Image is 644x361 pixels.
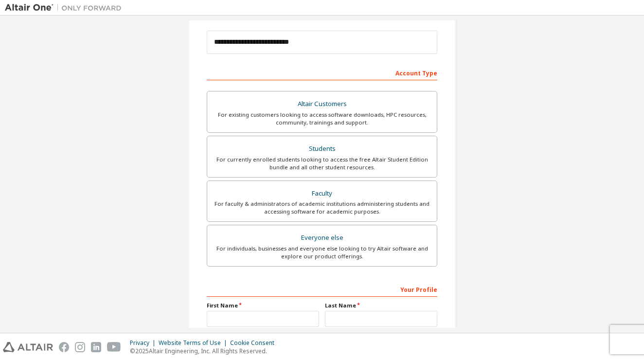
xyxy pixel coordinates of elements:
div: Website Terms of Use [159,339,230,347]
div: For individuals, businesses and everyone else looking to try Altair software and explore our prod... [213,245,431,260]
img: altair_logo.svg [3,342,53,352]
div: For existing customers looking to access software downloads, HPC resources, community, trainings ... [213,111,431,126]
div: Altair Customers [213,97,431,111]
img: youtube.svg [107,342,121,352]
label: First Name [207,302,319,309]
div: Students [213,142,431,156]
div: Cookie Consent [230,339,280,347]
img: facebook.svg [59,342,69,352]
div: For faculty & administrators of academic institutions administering students and accessing softwa... [213,200,431,216]
img: Altair One [5,3,126,13]
div: Privacy [130,339,159,347]
div: Account Type [207,65,437,80]
div: Faculty [213,187,431,200]
img: linkedin.svg [91,342,101,352]
p: © 2025 Altair Engineering, Inc. All Rights Reserved. [130,347,280,355]
label: Last Name [325,302,437,309]
div: Everyone else [213,231,431,245]
img: instagram.svg [75,342,85,352]
div: Your Profile [207,281,437,297]
div: For currently enrolled students looking to access the free Altair Student Edition bundle and all ... [213,156,431,171]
